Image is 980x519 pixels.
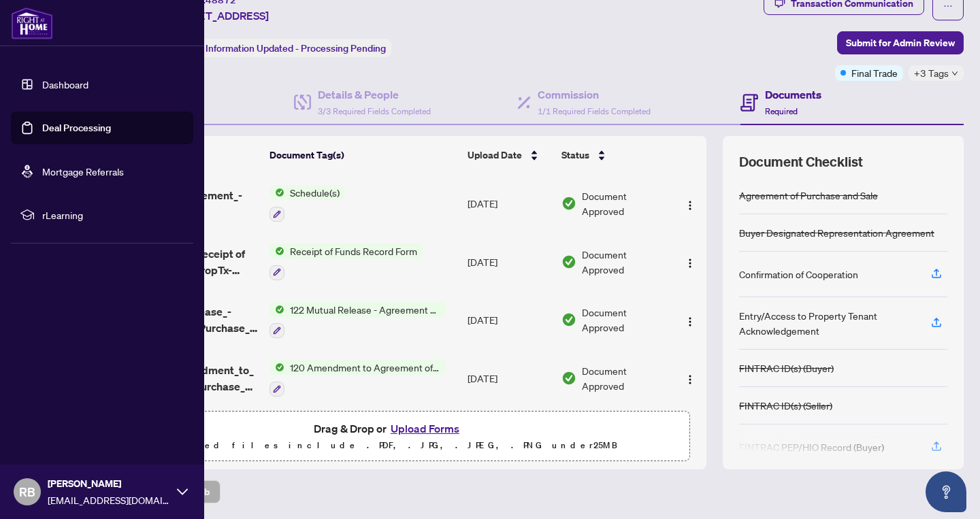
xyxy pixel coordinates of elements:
span: rLearning [42,207,184,222]
span: Required [765,106,798,116]
span: Document Approved [582,247,668,277]
img: Logo [685,316,696,327]
button: Logo [679,192,701,214]
span: Drag & Drop orUpload FormsSupported files include .PDF, .JPG, .JPEG, .PNG under25MB [88,412,689,462]
button: Logo [679,309,701,331]
button: Submit for Admin Review [837,31,964,54]
img: Status Icon [269,302,284,317]
td: [DATE] [462,174,556,233]
img: Logo [685,200,696,211]
span: +3 Tags [914,65,949,81]
span: ellipsis [943,1,953,11]
img: Status Icon [269,360,284,375]
button: Logo [679,367,701,389]
span: Submit for Admin Review [846,32,955,54]
img: Status Icon [269,244,284,258]
span: Status [561,148,589,163]
span: Document Checklist [739,152,863,171]
span: [PERSON_NAME] [48,476,170,491]
span: 120 Amendment to Agreement of Purchase and Sale [284,360,446,375]
a: Deal Processing [42,122,111,134]
span: 1/1 Required Fields Completed [538,106,651,116]
td: [DATE] [462,291,556,350]
button: Status IconSchedule(s) [269,185,345,222]
span: [EMAIL_ADDRESS][DOMAIN_NAME] [48,492,170,507]
img: Document Status [561,196,576,211]
button: Status Icon122 Mutual Release - Agreement of Purchase and Sale [269,302,446,339]
button: Status IconReceipt of Funds Record Form [269,244,423,280]
span: down [951,70,958,77]
span: Drag & Drop or [314,420,463,437]
span: Final Trade [851,65,898,80]
td: [DATE] [462,349,556,407]
img: Logo [685,374,696,385]
img: logo [11,7,53,39]
button: Open asap [926,471,966,512]
div: Confirmation of Cooperation [739,267,858,282]
span: Information Updated - Processing Pending [206,42,386,54]
span: Receipt of Funds Record Form [284,244,423,258]
span: Document Approved [582,305,668,335]
a: Dashboard [42,78,88,90]
div: Status: [169,39,391,57]
td: [DATE] [462,233,556,291]
a: Mortgage Referrals [42,165,124,178]
div: Buyer Designated Representation Agreement [739,225,934,240]
img: Document Status [561,371,576,386]
span: 122 Mutual Release - Agreement of Purchase and Sale [284,302,446,317]
button: Upload Forms [387,420,463,437]
img: Status Icon [269,185,284,200]
p: Supported files include .PDF, .JPG, .JPEG, .PNG under 25 MB [96,437,681,454]
span: Schedule(s) [284,185,345,200]
img: Document Status [561,254,576,269]
span: [STREET_ADDRESS] [169,7,269,24]
span: Document Approved [582,363,668,393]
th: Upload Date [462,136,556,174]
img: Logo [685,258,696,269]
img: Document Status [561,312,576,327]
span: 3/3 Required Fields Completed [318,106,431,116]
button: Status Icon120 Amendment to Agreement of Purchase and Sale [269,360,446,397]
div: Entry/Access to Property Tenant Acknowledgement [739,308,915,338]
div: Agreement of Purchase and Sale [739,188,878,203]
h4: Details & People [318,86,431,103]
div: FINTRAC ID(s) (Seller) [739,398,832,413]
span: Upload Date [468,148,522,163]
button: Logo [679,251,701,273]
h4: Commission [538,86,651,103]
span: Document Approved [582,188,668,218]
th: Document Tag(s) [264,136,463,174]
span: RB [19,482,35,501]
th: Status [556,136,673,174]
h4: Documents [765,86,821,103]
div: FINTRAC ID(s) (Buyer) [739,361,834,375]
